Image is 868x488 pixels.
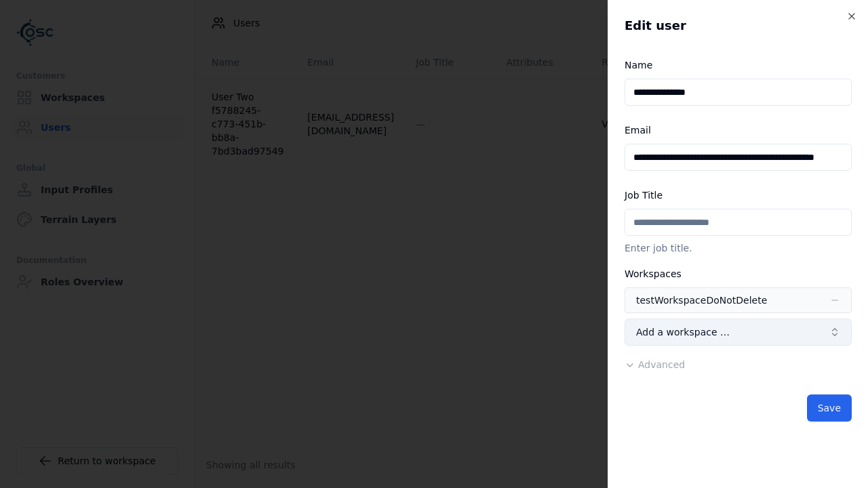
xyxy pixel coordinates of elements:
[636,293,767,307] div: testWorkspaceDoNotDelete
[807,394,852,422] button: Save
[638,359,685,370] span: Advanced
[625,268,682,279] label: Workspaces
[625,125,651,136] label: Email
[625,241,852,255] p: Enter job title.
[625,358,685,371] button: Advanced
[636,325,730,339] span: Add a workspace …
[625,190,663,201] label: Job Title
[625,16,852,35] h2: Edit user
[625,60,652,70] label: Name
